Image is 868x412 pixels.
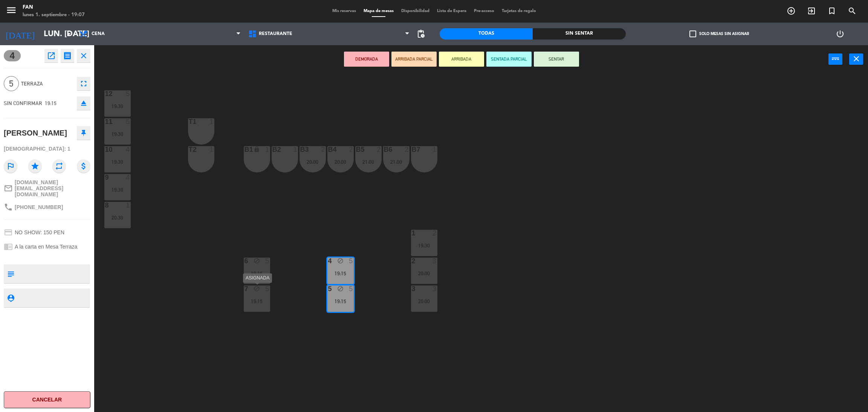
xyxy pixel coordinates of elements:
[79,51,88,60] i: close
[432,258,437,264] div: 3
[61,49,74,63] button: receipt
[209,146,214,153] div: 1
[831,54,840,63] i: power_input
[254,285,260,292] i: block
[77,49,90,63] button: close
[45,100,57,106] span: 19:15
[79,99,88,108] i: eject
[105,118,105,125] div: 11
[4,242,13,251] i: chrome_reader_mode
[126,118,130,125] div: 5
[126,202,130,209] div: 1
[245,285,245,292] div: 7
[4,391,90,408] button: Cancelar
[486,52,532,67] button: SENTADA PARCIAL
[807,6,816,15] i: exit_to_app
[105,202,105,209] div: 8
[6,270,15,278] i: subject
[327,299,354,304] div: 19:15
[77,159,90,173] i: attach_money
[689,31,696,37] span: check_box_outline_blank
[337,258,344,264] i: block
[28,159,42,173] i: star
[852,54,861,63] i: close
[440,28,533,40] div: Todas
[470,9,498,13] span: Pre-acceso
[4,142,90,156] div: [DEMOGRAPHIC_DATA]: 1
[349,285,353,292] div: 5
[293,146,298,153] div: 1
[377,146,381,153] div: 2
[15,204,63,210] span: [PHONE_NUMBER]
[397,9,433,13] span: Disponibilidad
[383,159,410,165] div: 21:00
[4,184,13,193] i: mail_outline
[77,96,90,110] button: eject
[849,53,863,65] button: close
[4,76,19,91] span: 5
[272,146,273,153] div: B2
[533,28,626,40] div: Sin sentar
[245,258,245,264] div: 6
[4,159,17,173] i: outlined_flag
[534,52,579,67] button: SENTAR
[300,159,326,165] div: 20:00
[828,53,842,65] button: power_input
[4,50,21,61] span: 4
[79,79,88,88] i: fullscreen
[23,4,85,11] div: Fan
[355,159,382,165] div: 21:00
[15,229,64,235] span: NO SHOW: 150 PEN
[254,258,260,264] i: block
[327,159,354,165] div: 20:00
[189,146,189,153] div: T2
[47,51,56,60] i: open_in_new
[411,271,437,276] div: 20:00
[4,127,67,139] div: [PERSON_NAME]
[432,285,437,292] div: 3
[245,146,245,153] div: B1
[254,146,260,153] i: lock
[827,6,836,15] i: turned_in_not
[64,29,73,38] i: arrow_drop_down
[15,244,77,250] span: A la carta en Mesa Terraza
[105,174,105,181] div: 9
[189,118,189,125] div: T1
[4,228,13,237] i: credit_card
[848,6,857,15] i: search
[321,146,325,153] div: 2
[433,9,470,13] span: Lista de Espera
[689,31,749,37] label: Solo mesas sin asignar
[4,203,13,212] i: phone
[6,5,17,18] button: menu
[6,294,15,302] i: person_pin
[126,174,130,181] div: 4
[104,159,131,165] div: 19:30
[23,11,85,19] div: lunes 1. septiembre - 19:07
[337,285,344,292] i: block
[126,146,130,153] div: 4
[411,243,437,248] div: 19:30
[405,146,409,153] div: 2
[787,6,796,15] i: add_circle_outline
[265,146,270,153] div: 1
[15,179,90,197] span: [DOMAIN_NAME][EMAIL_ADDRESS][DOMAIN_NAME]
[836,29,845,38] i: power_settings_new
[126,90,130,97] div: 5
[104,215,131,220] div: 20:30
[439,52,484,67] button: ARRIBADA
[6,5,17,16] i: menu
[432,230,437,237] div: 2
[63,51,72,60] i: receipt
[52,159,66,173] i: repeat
